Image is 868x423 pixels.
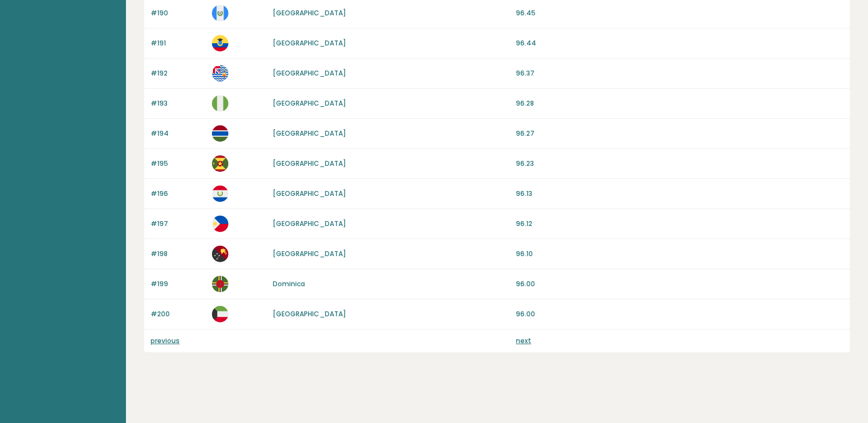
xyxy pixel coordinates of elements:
a: [GEOGRAPHIC_DATA] [273,8,346,18]
p: #199 [151,279,205,289]
a: Dominica [273,279,305,288]
p: 96.00 [516,309,843,319]
a: [GEOGRAPHIC_DATA] [273,129,346,138]
img: py.svg [212,186,228,202]
img: ng.svg [212,95,228,112]
p: #196 [151,189,205,199]
a: [GEOGRAPHIC_DATA] [273,219,346,228]
a: previous [151,336,180,345]
p: #194 [151,129,205,138]
img: dm.svg [212,276,228,292]
img: ph.svg [212,216,228,232]
p: #195 [151,159,205,169]
img: kw.svg [212,306,228,322]
p: #190 [151,8,205,18]
p: 96.37 [516,68,843,78]
img: gd.svg [212,155,228,172]
img: io.svg [212,65,228,82]
img: gm.svg [212,125,228,142]
a: [GEOGRAPHIC_DATA] [273,98,346,108]
a: [GEOGRAPHIC_DATA] [273,68,346,78]
p: 96.45 [516,8,843,18]
p: #197 [151,219,205,229]
p: 96.00 [516,279,843,289]
img: ec.svg [212,35,228,51]
p: 96.13 [516,189,843,199]
p: 96.23 [516,159,843,169]
a: [GEOGRAPHIC_DATA] [273,249,346,258]
a: [GEOGRAPHIC_DATA] [273,159,346,168]
a: [GEOGRAPHIC_DATA] [273,189,346,198]
a: [GEOGRAPHIC_DATA] [273,309,346,318]
img: gt.svg [212,5,228,21]
p: 96.27 [516,129,843,138]
a: [GEOGRAPHIC_DATA] [273,38,346,48]
p: #193 [151,98,205,108]
p: #192 [151,68,205,78]
p: 96.10 [516,249,843,259]
a: next [516,336,531,345]
p: 96.44 [516,38,843,48]
p: 96.28 [516,98,843,108]
p: 96.12 [516,219,843,229]
p: #200 [151,309,205,319]
p: #198 [151,249,205,259]
p: #191 [151,38,205,48]
img: pg.svg [212,246,228,262]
